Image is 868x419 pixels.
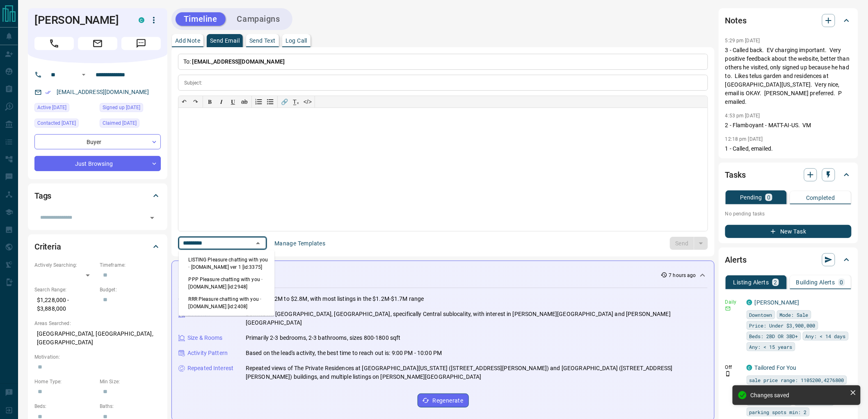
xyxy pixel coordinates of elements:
p: 0 [767,195,770,200]
span: 𝐔 [231,98,235,105]
p: Subject: [184,79,202,87]
div: Tasks [725,165,852,185]
p: Off [725,364,742,371]
p: Motivation: [34,353,161,361]
p: Areas Searched: [34,320,161,327]
p: To: [178,54,708,70]
button: ↶ [178,96,190,108]
p: Around $1.2M to $2.8M, with most listings in the $1.2M-$1.7M range [246,295,424,303]
button: Open [79,70,89,80]
button: Regenerate [418,394,469,408]
p: No pending tasks [725,208,852,220]
p: Primarily 2-3 bedrooms, 2-3 bathrooms, sizes 800-1800 sqft [246,334,401,342]
p: Completed [806,195,835,201]
div: Wed Sep 10 2025 [34,103,96,114]
p: Send Email [210,38,240,44]
p: 1 - Called, emailed. [725,144,852,153]
div: condos.ca [747,300,752,305]
p: Actively Searching: [34,261,96,269]
li: LISTING Pleasure chatting with you · [DOMAIN_NAME] ver 1 [id:3375] [179,254,275,273]
div: Buyer [34,134,161,149]
p: Search Range: [34,286,96,293]
li: RRR Pleasure chatting with you · [DOMAIN_NAME] [id:2408] [179,293,275,313]
button: </> [302,96,313,108]
p: Repeated Interest [187,364,233,373]
p: 3 - Called back. EV charging important. Very positive feedback about the website, better than oth... [725,46,852,106]
button: Timeline [176,12,226,26]
button: 𝐁 [204,96,216,108]
p: Daily [725,298,742,306]
p: Baths: [100,403,161,410]
div: Alerts [725,250,852,270]
div: Tue Sep 09 2025 [100,119,161,130]
div: condos.ca [747,365,752,371]
button: Manage Templates [270,237,330,250]
div: Mon Sep 08 2025 [100,103,161,114]
button: ↷ [190,96,201,108]
li: PPP Pleasure chatting with you · [DOMAIN_NAME] [id:2948] [179,273,275,293]
button: Bullet list [265,96,276,108]
p: Beds: [34,403,96,410]
p: Repeated views of The Private Residences at [GEOGRAPHIC_DATA][US_STATE] ([STREET_ADDRESS][PERSON_... [246,364,708,381]
h2: Tags [34,189,51,202]
s: ab [241,98,248,105]
button: Close [252,238,264,249]
div: Tue Sep 09 2025 [34,119,96,130]
p: 7 hours ago [669,272,696,279]
span: Any: < 14 days [806,332,846,340]
p: 5:29 pm [DATE] [725,38,760,44]
span: Beds: 2BD OR 3BD+ [749,332,798,340]
span: Email [78,37,117,50]
div: Criteria [34,237,161,256]
span: [EMAIL_ADDRESS][DOMAIN_NAME] [192,58,285,65]
h2: Alerts [725,253,747,266]
div: Tags [34,186,161,206]
h2: Tasks [725,168,746,181]
p: Activity Pattern [187,349,228,357]
span: Downtown [749,311,772,319]
p: Add Note [175,38,200,44]
h1: [PERSON_NAME] [34,14,126,27]
svg: Push Notification Only [725,371,731,377]
button: 𝑰 [216,96,227,108]
div: Activity Summary7 hours ago [178,268,708,283]
p: Timeframe: [100,261,161,269]
h2: Notes [725,14,747,27]
h2: Criteria [34,240,61,253]
p: Send Text [249,38,276,44]
button: New Task [725,225,852,238]
span: Contacted [DATE] [37,119,76,127]
button: Campaigns [229,12,288,26]
p: 12:18 pm [DATE] [725,136,763,142]
button: T̲ₓ [290,96,302,108]
p: 2 - Flamboyant - MATT-AI-US. VM [725,121,852,130]
p: Downtown [GEOGRAPHIC_DATA], [GEOGRAPHIC_DATA], specifically Central sublocality, with interest in... [246,310,708,327]
a: [PERSON_NAME] [755,299,799,306]
button: Numbered list [253,96,265,108]
p: Home Type: [34,378,96,385]
p: Size & Rooms [187,334,223,342]
a: [EMAIL_ADDRESS][DOMAIN_NAME] [57,89,149,95]
span: Mode: Sale [780,311,809,319]
span: Message [121,37,161,50]
p: [GEOGRAPHIC_DATA], [GEOGRAPHIC_DATA], [GEOGRAPHIC_DATA] [34,327,161,349]
svg: Email Verified [45,89,51,95]
p: Listing Alerts [733,279,769,285]
span: Any: < 15 years [749,343,793,351]
span: Claimed [DATE] [103,119,137,127]
p: Log Call [286,38,307,44]
p: $1,228,000 - $3,888,000 [34,293,96,316]
p: Building Alerts [796,279,835,285]
div: condos.ca [139,17,144,23]
svg: Email [725,306,731,311]
button: Open [146,212,158,224]
button: 𝐔 [227,96,239,108]
p: Based on the lead's activity, the best time to reach out is: 9:00 PM - 10:00 PM [246,349,442,357]
p: 2 [774,279,777,285]
div: Changes saved [751,392,847,398]
button: ab [239,96,250,108]
span: sale price range: 1105200,4276800 [749,376,844,384]
p: Min Size: [100,378,161,385]
a: Tailored For You [755,364,797,371]
span: Call [34,37,74,50]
